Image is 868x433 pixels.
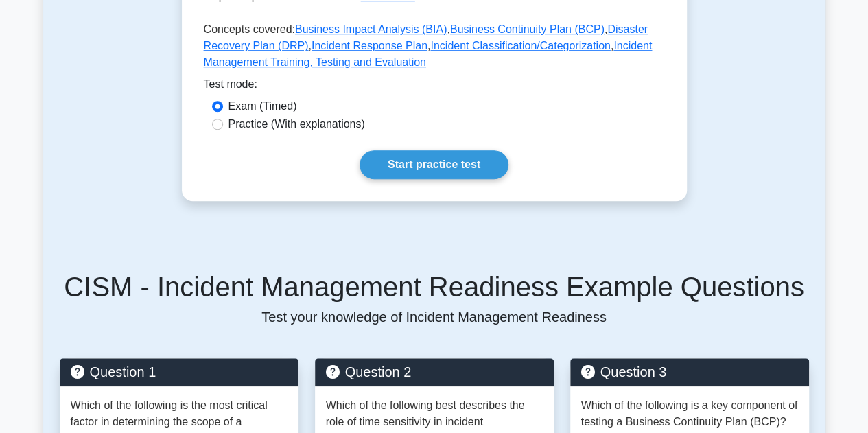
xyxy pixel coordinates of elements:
a: Incident Response Plan [312,40,427,51]
h5: Question 1 [71,364,288,380]
h5: Question 2 [326,364,543,380]
label: Practice (With explanations) [228,116,365,132]
label: Exam (Timed) [228,98,297,115]
h5: Question 3 [581,364,798,380]
p: Concepts covered: , , , , , [204,21,665,76]
a: Incident Management Training, Testing and Evaluation [204,40,653,68]
a: Incident Classification/Categorization [430,40,610,51]
div: Test mode: [204,76,665,98]
p: Which of the following is a key component of testing a Business Continuity Plan (BCP)? [581,397,798,430]
a: Start practice test [360,150,508,179]
a: Business Continuity Plan (BCP) [450,23,605,35]
a: Business Impact Analysis (BIA) [295,23,447,35]
h5: CISM - Incident Management Readiness Example Questions [60,270,809,303]
p: Test your knowledge of Incident Management Readiness [60,309,809,325]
